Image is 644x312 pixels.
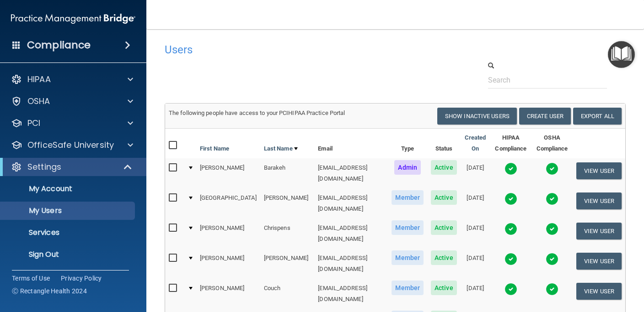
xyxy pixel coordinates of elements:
[546,192,558,205] img: tick.e7d51cea.svg
[392,220,424,235] span: Member
[61,274,102,283] a: Privacy Policy
[504,223,517,235] img: tick.e7d51cea.svg
[314,218,388,249] td: [EMAIL_ADDRESS][DOMAIN_NAME]
[314,129,388,158] th: Email
[12,274,50,283] a: Terms of Use
[11,96,133,107] a: OSHA
[392,281,424,295] span: Member
[260,158,315,188] td: Barakeh
[264,143,298,154] a: Last Name
[12,286,87,296] span: Ⓒ Rectangle Health 2024
[11,10,135,28] img: PMB logo
[314,158,388,188] td: [EMAIL_ADDRESS][DOMAIN_NAME]
[461,188,490,218] td: [DATE]
[504,283,517,296] img: tick.e7d51cea.svg
[461,249,490,279] td: [DATE]
[431,160,457,175] span: Active
[531,129,573,158] th: OSHA Compliance
[392,250,424,265] span: Member
[6,228,131,237] p: Services
[546,162,558,175] img: tick.e7d51cea.svg
[392,190,424,205] span: Member
[260,188,315,218] td: [PERSON_NAME]
[504,192,517,205] img: tick.e7d51cea.svg
[314,188,388,218] td: [EMAIL_ADDRESS][DOMAIN_NAME]
[6,184,131,193] p: My Account
[576,192,622,209] button: View User
[314,249,388,279] td: [EMAIL_ADDRESS][DOMAIN_NAME]
[27,140,114,151] p: OfficeSafe University
[169,109,345,116] span: The following people have access to your PCIHIPAA Practice Portal
[504,162,517,175] img: tick.e7d51cea.svg
[196,218,260,249] td: [PERSON_NAME]
[6,250,131,259] p: Sign Out
[196,158,260,188] td: [PERSON_NAME]
[461,279,490,309] td: [DATE]
[519,108,571,125] button: Create User
[573,108,622,125] a: Export All
[388,129,427,158] th: Type
[431,190,457,205] span: Active
[27,96,50,107] p: OSHA
[427,129,461,158] th: Status
[461,218,490,249] td: [DATE]
[11,161,133,172] a: Settings
[196,188,260,218] td: [GEOGRAPHIC_DATA]
[27,161,61,172] p: Settings
[488,72,607,88] input: Search
[11,140,133,151] a: OfficeSafe University
[27,74,51,85] p: HIPAA
[6,206,131,215] p: My Users
[165,44,428,56] h4: Users
[486,248,633,284] iframe: Drift Widget Chat Controller
[431,250,457,265] span: Active
[260,279,315,309] td: Couch
[437,108,517,125] button: Show Inactive Users
[546,283,558,296] img: tick.e7d51cea.svg
[11,118,133,129] a: PCI
[576,162,622,179] button: View User
[196,249,260,279] td: [PERSON_NAME]
[27,118,40,129] p: PCI
[490,129,531,158] th: HIPAA Compliance
[608,41,635,68] button: Open Resource Center
[546,223,558,235] img: tick.e7d51cea.svg
[576,283,622,300] button: View User
[394,160,421,175] span: Admin
[431,281,457,295] span: Active
[461,158,490,188] td: [DATE]
[431,220,457,235] span: Active
[260,218,315,249] td: Chrispens
[27,39,91,52] h4: Compliance
[200,143,229,154] a: First Name
[196,279,260,309] td: [PERSON_NAME]
[314,279,388,309] td: [EMAIL_ADDRESS][DOMAIN_NAME]
[260,249,315,279] td: [PERSON_NAME]
[464,132,487,154] a: Created On
[576,223,622,239] button: View User
[11,74,133,85] a: HIPAA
